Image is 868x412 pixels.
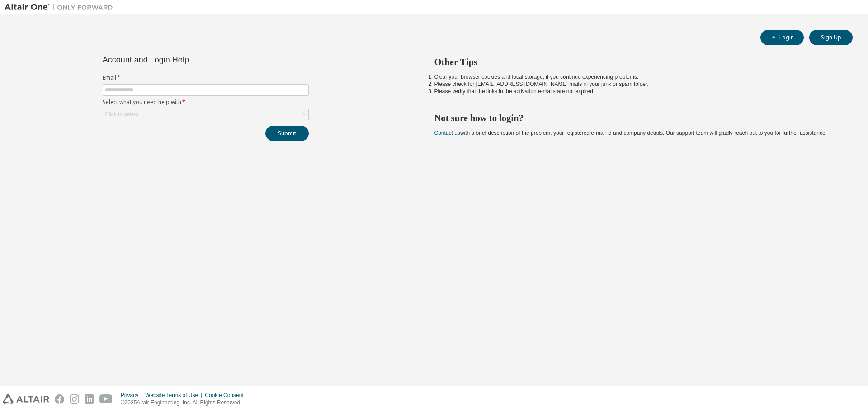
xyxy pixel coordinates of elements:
li: Please check for [EMAIL_ADDRESS][DOMAIN_NAME] mails in your junk or spam folder. [434,81,837,88]
div: Account and Login Help [103,56,268,63]
div: Click to select [105,111,138,118]
p: © 2025 Altair Engineering, Inc. All Rights Reserved. [121,399,249,407]
img: instagram.svg [70,394,79,404]
div: Privacy [121,392,145,399]
div: Cookie Consent [205,392,249,399]
span: with a brief description of the problem, your registered e-mail id and company details. Our suppo... [434,130,827,136]
h2: Not sure how to login? [434,112,837,124]
label: Select what you need help with [103,99,309,106]
li: Please verify that the links in the activation e-mails are not expired. [434,88,837,95]
img: altair_logo.svg [3,394,49,404]
a: Contact us [434,130,460,136]
button: Login [760,30,804,45]
img: facebook.svg [55,394,64,404]
button: Submit [265,126,309,141]
label: Email [103,74,309,81]
img: youtube.svg [99,394,113,404]
li: Clear your browser cookies and local storage, if you continue experiencing problems. [434,73,837,81]
button: Sign Up [809,30,853,45]
img: linkedin.svg [85,394,94,404]
h2: Other Tips [434,56,837,68]
img: Altair One [5,3,118,12]
div: Click to select [103,109,308,120]
div: Website Terms of Use [145,392,205,399]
